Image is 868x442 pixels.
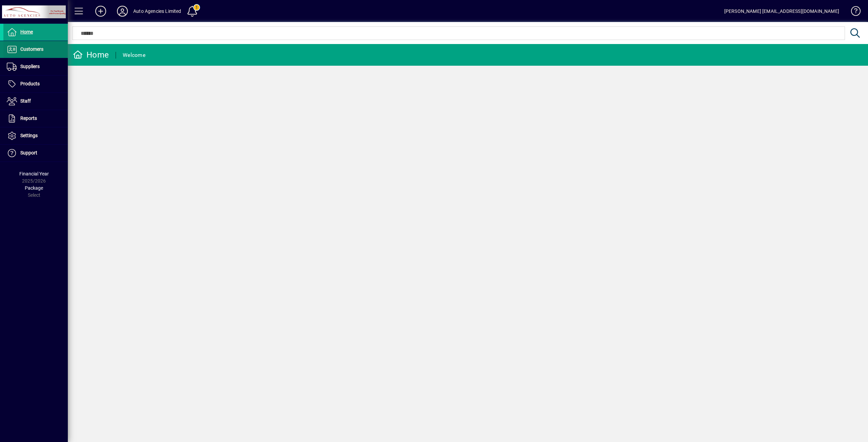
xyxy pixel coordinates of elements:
[19,171,49,176] span: Financial Year
[3,110,68,127] a: Reports
[3,76,68,92] a: Products
[20,64,40,69] span: Suppliers
[3,145,68,162] a: Support
[90,5,112,17] button: Add
[3,127,68,144] a: Settings
[73,49,109,60] div: Home
[20,150,37,155] span: Support
[724,6,839,17] div: [PERSON_NAME] [EMAIL_ADDRESS][DOMAIN_NAME]
[20,133,38,138] span: Settings
[846,1,860,23] a: Knowledge Base
[3,93,68,110] a: Staff
[112,5,133,17] button: Profile
[3,41,68,58] a: Customers
[25,185,43,191] span: Package
[20,29,33,35] span: Home
[20,98,31,104] span: Staff
[20,46,43,52] span: Customers
[20,81,40,86] span: Products
[3,58,68,75] a: Suppliers
[20,115,37,121] span: Reports
[123,50,145,61] div: Welcome
[133,6,181,17] div: Auto Agencies Limited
